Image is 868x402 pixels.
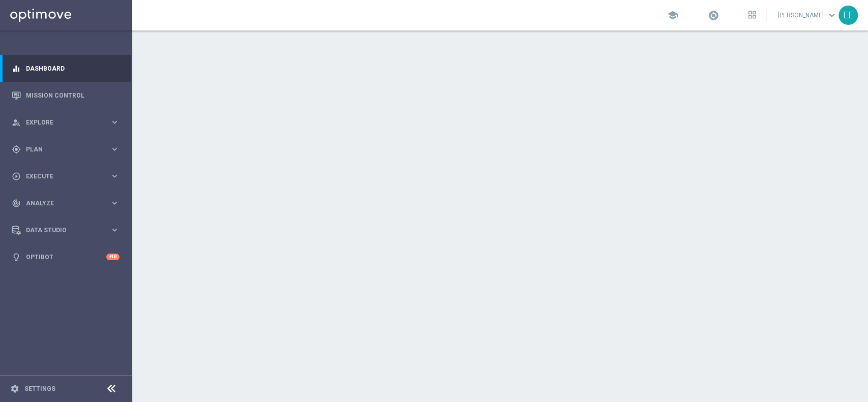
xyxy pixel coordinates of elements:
[26,243,106,270] a: Optibot
[12,199,21,208] i: track_changes
[826,10,837,21] span: keyboard_arrow_down
[26,200,110,206] span: Analyze
[12,243,119,270] div: Optibot
[110,117,119,127] i: keyboard_arrow_right
[110,144,119,154] i: keyboard_arrow_right
[11,172,120,180] button: play_circle_outline Execute keyboard_arrow_right
[26,173,110,179] span: Execute
[11,65,120,73] button: equalizer Dashboard
[777,8,839,23] a: [PERSON_NAME]keyboard_arrow_down
[11,226,120,234] button: Data Studio keyboard_arrow_right
[12,172,110,181] div: Execute
[11,91,120,100] button: Mission Control
[12,118,21,127] i: person_search
[11,118,120,127] button: person_search Explore keyboard_arrow_right
[11,145,120,153] button: gps_fixed Plan keyboard_arrow_right
[10,384,19,393] i: settings
[12,253,21,262] i: lightbulb
[26,55,119,82] a: Dashboard
[12,64,21,73] i: equalizer
[110,225,119,235] i: keyboard_arrow_right
[12,82,119,109] div: Mission Control
[110,198,119,208] i: keyboard_arrow_right
[12,145,110,154] div: Plan
[26,119,110,126] span: Explore
[12,145,21,154] i: gps_fixed
[106,254,119,260] div: +10
[12,55,119,82] div: Dashboard
[110,171,119,181] i: keyboard_arrow_right
[11,253,120,261] button: lightbulb Optibot +10
[12,172,21,181] i: play_circle_outline
[12,226,110,235] div: Data Studio
[667,10,678,21] span: school
[11,199,120,207] button: track_changes Analyze keyboard_arrow_right
[24,386,55,392] a: Settings
[839,6,858,25] div: EE
[26,146,110,152] span: Plan
[26,82,119,109] a: Mission Control
[12,118,110,127] div: Explore
[26,227,110,233] span: Data Studio
[12,199,110,208] div: Analyze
